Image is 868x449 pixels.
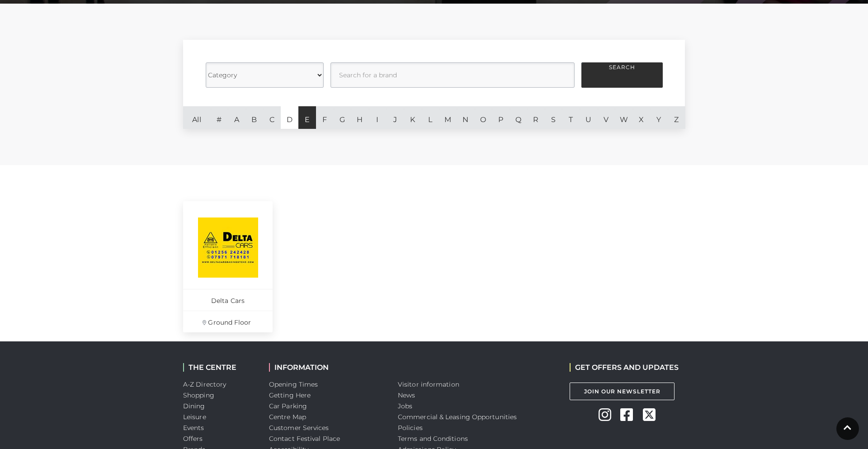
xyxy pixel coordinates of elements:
a: Centre Map [269,413,306,421]
a: Q [509,106,527,129]
input: Search for a brand [330,62,575,88]
a: Customer Services [269,424,329,432]
a: T [562,106,580,129]
h2: THE CENTRE [183,363,255,372]
a: Z [668,106,685,129]
a: V [597,106,615,129]
a: Commercial & Leasing Opportunities [398,413,517,421]
a: K [404,106,421,129]
a: Getting Here [269,391,311,399]
a: I [368,106,386,129]
a: O [474,106,492,129]
a: A-Z Directory [183,380,226,388]
a: Contact Festival Place [269,435,340,443]
a: A [228,106,245,129]
a: E [298,106,316,129]
p: Ground Floor [183,311,273,332]
a: M [439,106,457,129]
a: G [333,106,351,129]
a: Events [183,424,204,432]
a: J [386,106,404,129]
a: Offers [183,435,203,443]
a: L [421,106,439,129]
a: Jobs [398,402,412,410]
a: R [527,106,545,129]
a: Dining [183,402,205,410]
a: Opening Times [269,380,318,388]
h2: GET OFFERS AND UPDATES [570,363,679,372]
a: S [545,106,562,129]
a: Terms and Conditions [398,435,468,443]
p: Delta Cars [183,289,273,311]
a: Leisure [183,413,206,421]
a: P [492,106,509,129]
a: Visitor information [398,380,459,388]
a: C [263,106,281,129]
a: Car Parking [269,402,307,410]
a: Join Our Newsletter [570,383,675,400]
a: X [632,106,650,129]
a: News [398,391,415,399]
a: U [580,106,597,129]
a: Policies [398,424,423,432]
a: Y [650,106,668,129]
a: D [281,106,298,129]
a: F [316,106,334,129]
a: W [615,106,632,129]
a: N [457,106,474,129]
a: Shopping [183,391,214,399]
button: Search [581,62,663,88]
a: B [245,106,263,129]
a: # [210,106,228,129]
a: All [183,106,210,129]
a: H [351,106,368,129]
a: Delta Cars Ground Floor [183,201,273,332]
h2: INFORMATION [269,363,384,372]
